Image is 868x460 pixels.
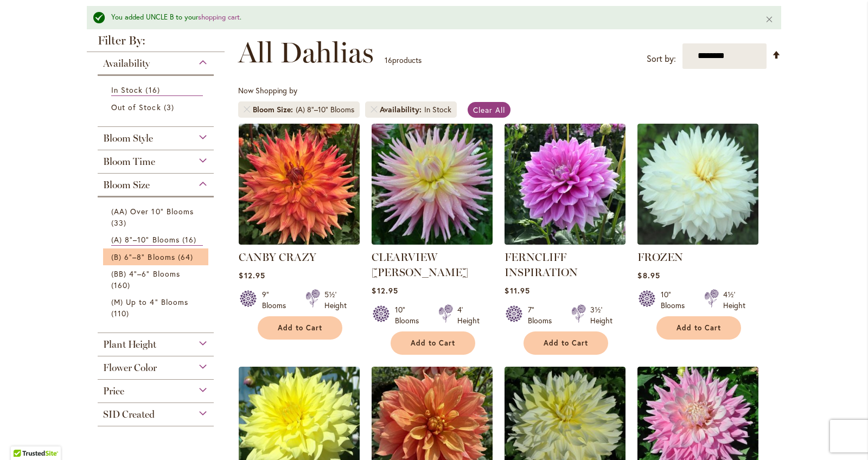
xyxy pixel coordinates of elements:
span: 16 [182,234,199,245]
a: In Stock 16 [111,84,203,96]
strong: Filter By: [87,35,225,52]
span: (AA) Over 10" Blooms [111,206,194,216]
iframe: Launch Accessibility Center [8,421,39,452]
span: Add to Cart [278,323,322,333]
span: SID Created [103,408,155,420]
span: Add to Cart [676,323,721,333]
div: You added UNCLE B to your . [111,12,749,23]
span: Clear All [473,105,505,115]
span: Bloom Style [103,132,153,144]
a: Clear All [468,102,510,118]
a: Clearview Jonas [372,237,493,247]
span: Out of Stock [111,102,161,112]
span: Plant Height [103,338,156,350]
a: Out of Stock 3 [111,101,203,113]
span: $8.95 [637,270,660,280]
span: Bloom Size [253,104,296,115]
a: CANBY CRAZY [239,251,316,264]
div: 9" Blooms [262,289,292,311]
div: 5½' Height [324,289,347,311]
span: 3 [164,101,177,113]
a: (AA) Over 10" Blooms 33 [111,206,203,228]
p: products [385,52,422,69]
div: 3½' Height [590,304,612,326]
button: Add to Cart [258,316,342,340]
a: FROZEN [637,251,683,264]
a: Remove Bloom Size (A) 8"–10" Blooms [244,106,250,113]
div: 7" Blooms [528,304,558,326]
span: $11.95 [505,285,529,296]
span: (B) 6"–8" Blooms [111,252,175,262]
button: Add to Cart [524,331,608,355]
span: All Dahlias [238,36,374,69]
a: FERNCLIFF INSPIRATION [505,251,578,279]
div: 4½' Height [723,289,745,311]
span: 33 [111,217,129,228]
img: Canby Crazy [239,124,360,245]
a: CLEARVIEW [PERSON_NAME] [372,251,468,279]
span: Bloom Size [103,179,150,191]
span: Availability [380,104,424,115]
a: Remove Availability In Stock [371,106,377,113]
span: Add to Cart [411,338,455,348]
button: Add to Cart [656,316,741,340]
a: (B) 6"–8" Blooms 64 [111,251,203,263]
span: (BB) 4"–6" Blooms [111,269,180,279]
span: Flower Color [103,362,157,374]
img: Clearview Jonas [372,124,493,245]
span: $12.95 [239,270,265,280]
div: 10" Blooms [395,304,425,326]
img: Frozen [637,124,758,245]
span: Price [103,385,124,397]
span: 16 [145,84,162,95]
div: 4' Height [457,304,480,326]
span: Add to Cart [544,338,588,348]
a: (A) 8"–10" Blooms 16 [111,234,203,246]
span: Availability [103,58,150,69]
span: (M) Up to 4" Blooms [111,297,188,307]
span: (A) 8"–10" Blooms [111,234,180,245]
span: 160 [111,279,133,291]
img: Ferncliff Inspiration [505,124,626,245]
span: 64 [178,251,196,263]
span: Bloom Time [103,156,155,168]
div: In Stock [424,104,451,115]
span: 16 [385,55,392,65]
button: Add to Cart [391,331,475,355]
span: 110 [111,308,132,319]
a: Canby Crazy [239,237,360,247]
a: shopping cart [198,12,240,22]
span: Now Shopping by [238,85,297,95]
div: 10" Blooms [661,289,691,311]
span: In Stock [111,85,143,95]
a: Ferncliff Inspiration [505,237,626,247]
span: $12.95 [372,285,398,296]
a: (BB) 4"–6" Blooms 160 [111,268,203,291]
a: (M) Up to 4" Blooms 110 [111,296,203,319]
a: Frozen [637,237,758,247]
label: Sort by: [647,49,676,69]
div: (A) 8"–10" Blooms [296,104,354,115]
